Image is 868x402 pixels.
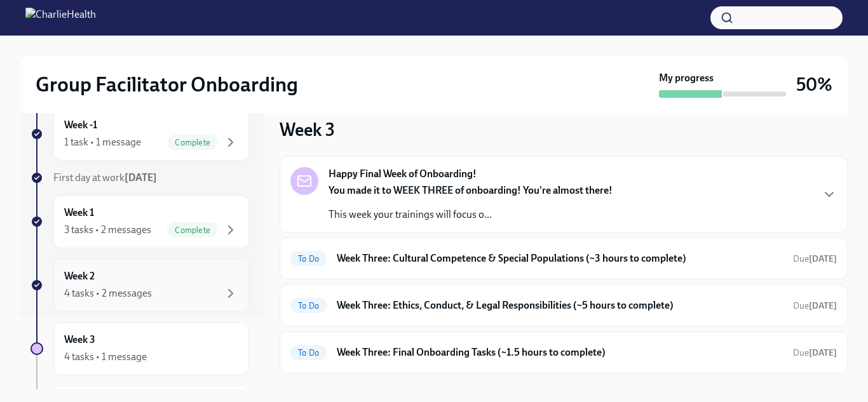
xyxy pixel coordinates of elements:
a: Week 24 tasks • 2 messages [31,258,249,312]
p: This week your trainings will focus o... [329,208,613,222]
h6: Week 3 [64,333,95,347]
strong: My progress [659,71,714,85]
strong: [DATE] [809,253,837,264]
strong: Happy Final Week of Onboarding! [329,167,477,181]
span: First day at work [53,171,157,184]
h6: Week -1 [64,118,97,132]
strong: [DATE] [809,347,837,358]
div: 4 tasks • 2 messages [64,286,152,300]
h6: Week Three: Cultural Competence & Special Populations (~3 hours to complete) [337,251,783,265]
span: To Do [290,348,327,358]
span: Complete [167,138,218,147]
h6: Week Three: Final Onboarding Tasks (~1.5 hours to complete) [337,345,783,359]
span: To Do [290,301,327,311]
a: Week -11 task • 1 messageComplete [31,107,249,161]
h2: Group Facilitator Onboarding [36,72,298,97]
span: Due [793,300,837,311]
span: To Do [290,254,327,264]
h3: Week 3 [280,118,335,141]
a: To DoWeek Three: Cultural Competence & Special Populations (~3 hours to complete)Due[DATE] [290,248,837,269]
span: Complete [167,225,218,235]
strong: [DATE] [125,171,157,184]
span: October 13th, 2025 10:00 [793,300,837,312]
a: Week 13 tasks • 2 messagesComplete [31,195,249,248]
a: First day at work[DATE] [31,171,249,185]
span: Due [793,253,837,264]
a: Week 34 tasks • 1 message [31,322,249,375]
h6: Week 2 [64,269,95,283]
div: 1 task • 1 message [64,135,141,149]
a: To DoWeek Three: Ethics, Conduct, & Legal Responsibilities (~5 hours to complete)Due[DATE] [290,295,837,316]
a: To DoWeek Three: Final Onboarding Tasks (~1.5 hours to complete)Due[DATE] [290,342,837,363]
h6: Week 1 [64,206,94,220]
span: Due [793,347,837,358]
span: October 11th, 2025 10:00 [793,347,837,359]
div: 4 tasks • 1 message [64,350,147,364]
img: CharlieHealth [25,8,96,28]
span: October 13th, 2025 10:00 [793,253,837,265]
strong: You made it to WEEK THREE of onboarding! You're almost there! [329,184,613,196]
strong: [DATE] [809,300,837,311]
div: 3 tasks • 2 messages [64,223,151,237]
h3: 50% [796,73,832,96]
h6: Week Three: Ethics, Conduct, & Legal Responsibilities (~5 hours to complete) [337,298,783,312]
